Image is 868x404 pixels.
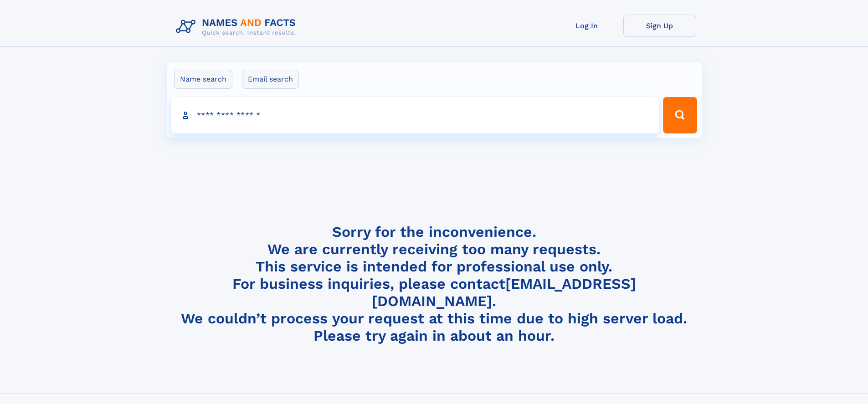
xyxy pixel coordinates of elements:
[171,97,659,133] input: search input
[242,70,299,89] label: Email search
[172,223,696,345] h4: Sorry for the inconvenience. We are currently receiving too many requests. This service is intend...
[172,15,303,39] img: Logo Names and Facts
[623,15,696,37] a: Sign Up
[372,275,636,310] a: [EMAIL_ADDRESS][DOMAIN_NAME]
[663,97,697,133] button: Search Button
[174,70,232,89] label: Name search
[550,15,623,37] a: Log In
